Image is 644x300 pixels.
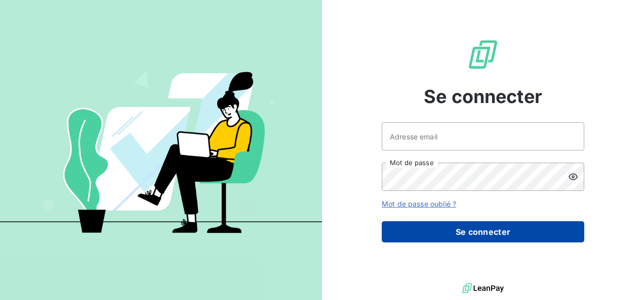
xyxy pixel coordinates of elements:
img: logo [462,281,504,296]
a: Mot de passe oublié ? [382,199,456,208]
span: Se connecter [424,83,542,110]
input: placeholder [382,122,584,151]
button: Se connecter [382,221,584,242]
img: Logo LeanPay [467,38,499,71]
